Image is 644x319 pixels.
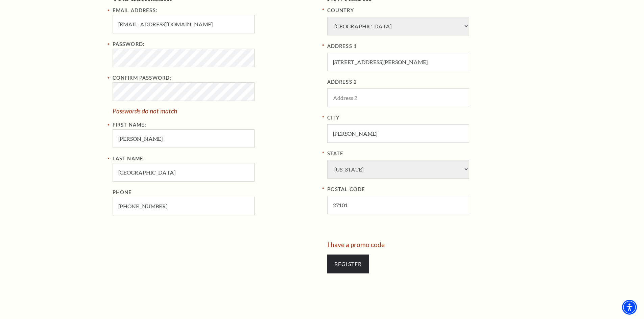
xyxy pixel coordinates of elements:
[113,107,177,115] span: Passwords do not match
[622,300,637,315] div: Accessibility Menu
[327,6,532,15] label: COUNTRY
[327,196,469,214] input: POSTAL CODE
[327,255,369,273] input: Submit button
[327,78,532,86] label: ADDRESS 2
[113,7,158,13] label: Email Address:
[327,241,385,248] a: I have a promo code
[327,185,532,194] label: POSTAL CODE
[327,124,469,143] input: City
[113,189,132,195] label: Phone
[327,88,469,107] input: ADDRESS 2
[113,15,255,33] input: Email Address:
[327,150,532,158] label: State
[327,42,532,51] label: ADDRESS 1
[113,41,145,47] label: Password:
[113,156,145,161] label: Last Name:
[113,122,147,128] label: First Name:
[327,114,532,122] label: City
[113,75,172,81] label: Confirm Password:
[327,53,469,71] input: ADDRESS 1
